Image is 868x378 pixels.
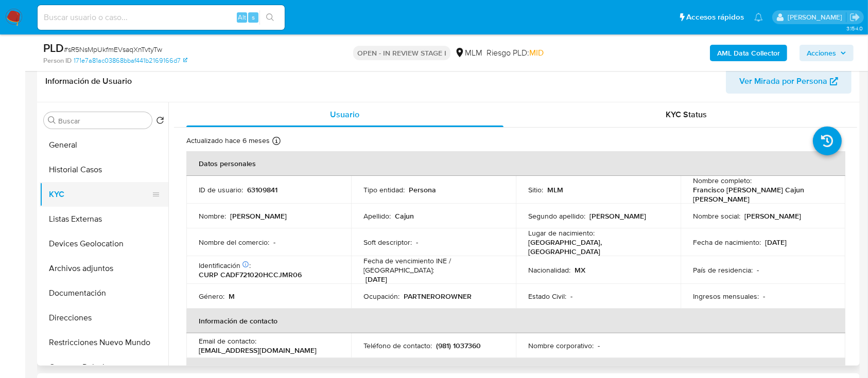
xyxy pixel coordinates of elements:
[363,238,412,247] p: Soft descriptor :
[330,109,359,120] span: Usuario
[788,12,846,22] p: alan.cervantesmartinez@mercadolibre.com.mx
[45,76,132,86] h1: Información de Usuario
[363,211,391,221] p: Apellido :
[807,45,836,61] span: Acciones
[710,45,787,61] button: AML Data Collector
[74,56,187,65] a: 171e7a81ac03868bbaf441b2169166d7
[409,185,436,194] p: Persona
[156,116,164,128] button: Volver al orden por defecto
[38,11,285,24] input: Buscar usuario o caso...
[528,265,570,275] p: Nacionalidad :
[363,341,432,350] p: Teléfono de contacto :
[259,10,281,25] button: search-icon
[199,346,317,355] p: [EMAIL_ADDRESS][DOMAIN_NAME]
[800,45,854,61] button: Acciones
[686,12,744,23] span: Accesos rápidos
[229,292,235,301] p: M
[754,13,763,22] a: Notificaciones
[40,305,168,330] button: Direcciones
[43,56,72,65] b: Person ID
[199,211,226,221] p: Nombre :
[199,238,269,247] p: Nombre del comercio :
[846,24,863,32] span: 3.154.0
[570,292,572,301] p: -
[528,292,566,301] p: Estado Civil :
[765,238,787,247] p: [DATE]
[693,185,829,204] p: Francisco [PERSON_NAME] Cajun [PERSON_NAME]
[353,46,450,60] p: OPEN - IN REVIEW STAGE I
[575,265,585,275] p: MX
[186,136,270,146] p: Actualizado hace 6 meses
[199,261,251,270] p: Identificación :
[363,292,400,301] p: Ocupación :
[849,12,860,23] a: Salir
[64,44,162,55] span: # sR5NsMpUkfmEVsaqXnTvtyTw
[666,109,707,120] span: KYC Status
[40,157,168,182] button: Historial Casos
[199,270,302,279] p: CURP CADF721020HCCJMR06
[693,211,740,221] p: Nombre social :
[40,133,168,157] button: General
[529,47,544,59] span: MID
[40,330,168,355] button: Restricciones Nuevo Mundo
[693,292,759,301] p: Ingresos mensuales :
[395,211,414,221] p: Cajun
[528,185,543,194] p: Sitio :
[40,256,168,281] button: Archivos adjuntos
[528,228,595,238] p: Lugar de nacimiento :
[48,116,56,124] button: Buscar
[186,151,845,176] th: Datos personales
[40,281,168,305] button: Documentación
[58,116,148,125] input: Buscar
[238,12,246,22] span: Alt
[528,211,585,221] p: Segundo apellido :
[757,265,759,275] p: -
[247,185,277,194] p: 63109841
[404,292,472,301] p: PARTNEROROWNER
[436,341,481,350] p: (981) 1037360
[186,309,845,333] th: Información de contacto
[547,185,563,194] p: MLM
[739,69,827,94] span: Ver Mirada por Persona
[363,256,504,275] p: Fecha de vencimiento INE / [GEOGRAPHIC_DATA] :
[363,185,405,194] p: Tipo entidad :
[366,275,387,284] p: [DATE]
[693,238,761,247] p: Fecha de nacimiento :
[528,238,664,256] p: [GEOGRAPHIC_DATA], [GEOGRAPHIC_DATA]
[693,176,752,185] p: Nombre completo :
[40,182,160,207] button: KYC
[416,238,418,247] p: -
[717,45,780,61] b: AML Data Collector
[43,40,64,56] b: PLD
[40,231,168,256] button: Devices Geolocation
[252,12,255,22] span: s
[763,292,765,301] p: -
[598,341,600,350] p: -
[230,211,287,221] p: [PERSON_NAME]
[455,47,482,59] div: MLM
[726,69,852,94] button: Ver Mirada por Persona
[199,185,243,194] p: ID de usuario :
[693,265,753,275] p: País de residencia :
[199,336,256,346] p: Email de contacto :
[487,47,544,59] span: Riesgo PLD:
[744,211,801,221] p: [PERSON_NAME]
[528,341,594,350] p: Nombre corporativo :
[40,207,168,231] button: Listas Externas
[273,238,275,247] p: -
[199,292,224,301] p: Género :
[589,211,646,221] p: [PERSON_NAME]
